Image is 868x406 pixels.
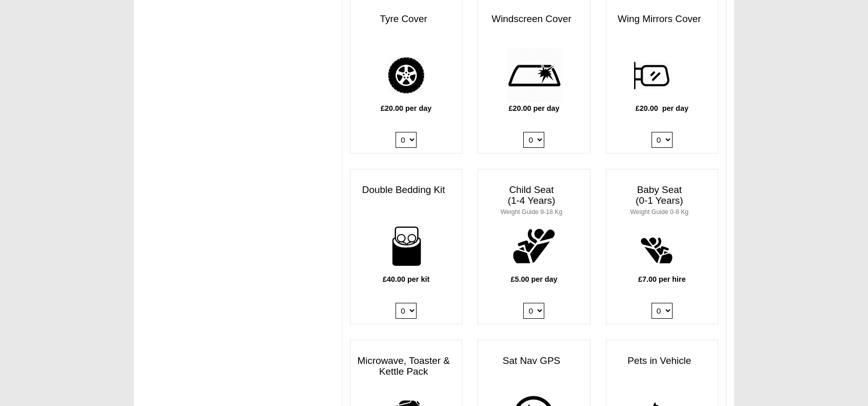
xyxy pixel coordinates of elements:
b: £7.00 per hire [638,275,686,283]
b: £40.00 per kit [383,275,429,283]
img: child.png [506,218,562,274]
img: windscreen.png [506,47,562,103]
h3: Sat Nav GPS [478,351,589,372]
img: tyre.png [378,47,434,103]
b: £5.00 per day [510,275,557,283]
h3: Baby Seat (0-1 Years) [606,180,718,222]
h3: Tyre Cover [350,9,462,30]
small: Weight Guide 0-8 Kg [630,208,689,216]
h3: Pets in Vehicle [606,351,718,372]
b: £20.00 per day [636,104,688,112]
b: £20.00 per day [381,104,431,112]
img: bedding-for-two.png [378,218,434,274]
img: baby.png [634,218,690,274]
img: wing.png [634,47,690,103]
h3: Windscreen Cover [478,9,589,30]
h3: Microwave, Toaster & Kettle Pack [350,351,462,382]
b: £20.00 per day [508,104,559,112]
small: Weight Guide 9-18 Kg [501,208,562,216]
h3: Wing Mirrors Cover [606,9,718,30]
h3: Child Seat (1-4 Years) [478,180,589,222]
h3: Double Bedding Kit [350,180,462,201]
